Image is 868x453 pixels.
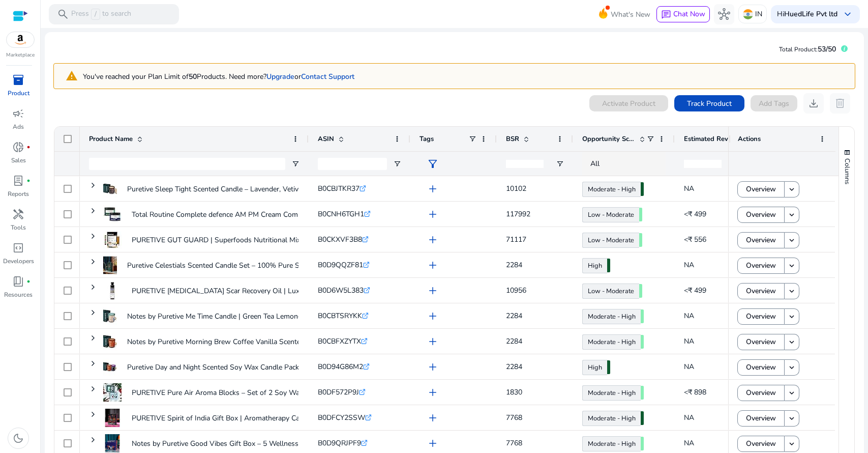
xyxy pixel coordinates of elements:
[737,258,785,274] button: Overview
[132,280,353,301] p: PURETIVE [MEDICAL_DATA] Scar Recovery Oil | Luxurious Body Oil...
[746,408,776,429] span: Overview
[737,385,785,401] button: Overview
[58,68,83,85] mat-icon: warning
[132,204,355,225] p: Total Routine Complete defence AM PM Cream Combo | Lightweight...
[427,285,439,297] span: add
[746,357,776,378] span: Overview
[684,209,706,219] span: <₹ 499
[103,383,122,402] img: 51gvtC0U+VL._SS40_.jpg
[318,438,361,448] span: B0D9QRJPF9
[779,45,818,53] span: Total Product:
[746,204,776,225] span: Overview
[12,175,24,187] span: lab_profile
[582,258,607,273] a: High
[787,236,796,245] mat-icon: keyboard_arrow_down
[684,387,706,397] span: <₹ 898
[427,310,439,322] span: add
[718,8,730,20] span: hub
[737,334,785,350] button: Overview
[427,361,439,373] span: add
[127,306,347,327] p: Notes by Puretive Me Time Candle | Green Tea Lemongrass Jasmine...
[420,134,434,144] span: Tags
[746,230,776,250] span: Overview
[737,410,785,427] button: Overview
[427,437,439,449] span: add
[787,388,796,398] mat-icon: keyboard_arrow_down
[684,134,745,144] span: Estimated Revenue/Day
[26,145,31,149] span: fiber_manual_record
[318,134,334,144] span: ASIN
[738,134,761,144] span: Actions
[843,158,852,184] span: Columns
[807,97,820,109] span: download
[318,362,363,372] span: B0D94G86M2
[103,332,117,351] img: 41ksl-IgF4L._SX38_SY50_CR,0,0,38,50_.jpg
[684,413,694,422] span: NA
[427,234,439,246] span: add
[103,307,117,325] img: 41+VfWRhXBL._SX38_SY50_CR,0,0,38,50_.jpg
[132,382,378,403] p: PURETIVE Pure Air Aroma Blocks – Set of 2 Soy Wax Tablets | Lemongrass...
[506,286,526,295] span: 10956
[582,334,641,350] a: Moderate - High
[787,185,796,194] mat-icon: keyboard_arrow_down
[103,358,117,376] img: 41IGo7tmBJL._SX38_SY50_CR,0,0,38,50_.jpg
[737,283,785,299] button: Overview
[784,9,837,19] b: HuedLife Pvt ltd
[103,205,122,223] img: 418QWeNuv5L._SS40_.jpg
[8,189,29,199] p: Reports
[787,287,796,296] mat-icon: keyboard_arrow_down
[506,438,522,448] span: 7768
[506,387,522,397] span: 1830
[427,158,439,170] span: filter_alt
[127,357,355,378] p: Puretive Day and Night Scented Soy Wax Candle Pack – 100% Natural...
[777,11,837,18] p: Hi
[189,72,197,81] b: 50
[266,72,294,81] a: Upgrade
[393,160,401,168] button: Open Filter Menu
[127,179,385,200] p: Puretive Sleep Tight Scented Candle – Lavender, Vetiver, [GEOGRAPHIC_DATA]...
[641,386,644,400] span: 69.83
[11,223,26,232] p: Tools
[318,209,364,219] span: B0CNH6TGH1
[427,183,439,195] span: add
[641,411,644,425] span: 70.44
[818,44,836,54] span: 53/50
[674,95,744,111] button: Track Product
[582,284,639,299] a: Low - Moderate
[427,412,439,424] span: add
[582,182,641,197] a: Moderate - High
[787,337,796,347] mat-icon: keyboard_arrow_down
[641,437,644,450] span: 69.15
[506,260,522,270] span: 2284
[737,308,785,325] button: Overview
[590,159,600,168] span: All
[12,275,24,288] span: book_4
[737,359,785,376] button: Overview
[714,4,734,24] button: hub
[684,438,694,448] span: NA
[787,261,796,270] mat-icon: keyboard_arrow_down
[8,89,29,98] p: Product
[673,9,705,19] span: Chat Now
[582,436,641,451] a: Moderate - High
[641,182,644,196] span: 73.60
[506,413,522,422] span: 7768
[427,208,439,220] span: add
[427,386,439,399] span: add
[787,439,796,448] mat-icon: keyboard_arrow_down
[611,6,650,23] span: What's New
[26,179,31,183] span: fiber_manual_record
[318,235,362,244] span: B0CKXVF3B8
[506,336,522,346] span: 2284
[746,331,776,352] span: Overview
[842,8,854,20] span: keyboard_arrow_down
[12,242,24,254] span: code_blocks
[506,134,519,144] span: BSR
[318,260,363,270] span: B0D9QQZF81
[13,122,24,131] p: Ads
[737,232,785,248] button: Overview
[787,210,796,219] mat-icon: keyboard_arrow_down
[746,382,776,403] span: Overview
[746,280,776,301] span: Overview
[83,71,354,82] p: You've reached your Plan Limit of Products. Need more?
